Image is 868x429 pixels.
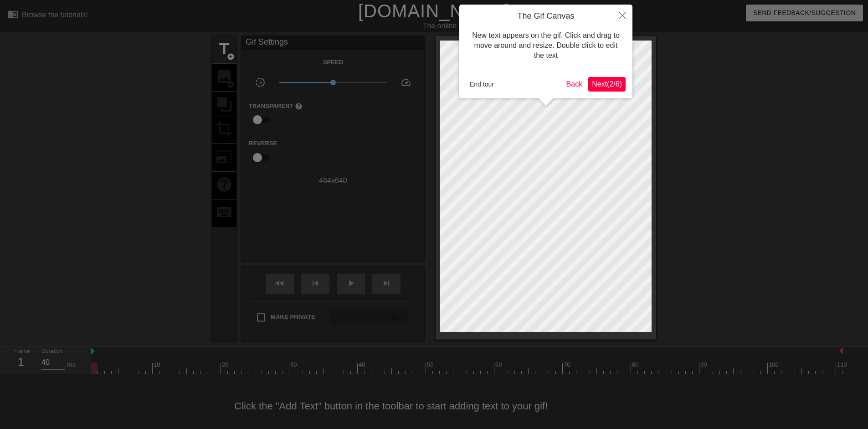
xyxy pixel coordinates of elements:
[290,360,298,369] div: 30
[612,5,632,26] button: Close
[249,139,277,148] label: Reverse
[242,175,424,186] div: 464 x 640
[41,349,62,354] label: Duration
[588,77,626,92] button: Next
[564,360,572,369] div: 70
[753,7,856,19] span: Send Feedback/Suggestion
[227,53,235,61] span: add_circle
[700,360,709,369] div: 90
[216,40,233,57] span: title
[295,102,303,110] span: help
[427,360,435,369] div: 50
[466,21,626,70] div: New text appears on the gif. Click and drag to move around and resize. Double click to edit the text
[274,278,285,289] span: fast_rewind
[67,360,76,370] div: ms
[839,347,843,354] img: bound-end.png
[323,58,343,67] label: Speed
[466,77,498,91] button: End tour
[255,77,266,88] span: slow_motion_video
[359,360,367,369] div: 40
[746,5,863,21] button: Send Feedback/Suggestion
[466,11,626,21] h4: The Gif Canvas
[592,80,622,88] span: Next ( 2 / 6 )
[563,77,586,92] button: Back
[242,36,424,50] div: Gif Settings
[154,360,162,369] div: 10
[7,347,35,373] div: Frame
[7,9,88,23] a: Browse the tutorials!
[271,312,315,322] span: Make Private
[14,354,28,370] div: 1
[769,360,780,369] div: 100
[294,20,616,31] div: The online gif editor
[22,11,88,19] div: Browse the tutorials!
[249,102,303,111] label: Transparent
[358,1,510,21] a: [DOMAIN_NAME]
[381,278,392,289] span: skip_next
[222,360,230,369] div: 20
[632,360,640,369] div: 80
[345,278,356,289] span: play_arrow
[837,360,848,369] div: 110
[310,278,321,289] span: skip_previous
[401,77,411,88] span: speed
[7,9,18,20] span: menu_book
[495,360,503,369] div: 60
